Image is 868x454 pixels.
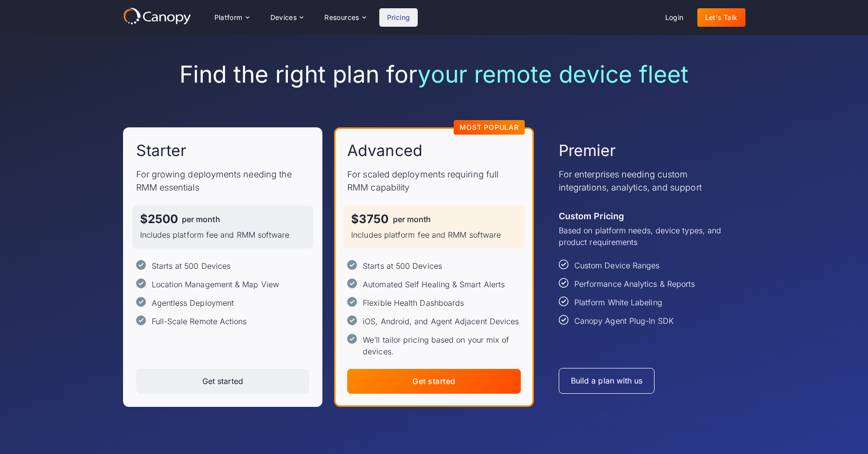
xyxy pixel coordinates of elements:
[363,334,521,357] div: We’ll tailor pricing based on your mix of devices.
[363,297,464,309] div: Flexible Health Dashboards
[136,168,310,194] p: For growing deployments needing the RMM essentials
[559,225,732,248] p: Based on platform needs, device types, and product requirements
[152,315,247,327] div: Full-Scale Remote Actions
[559,168,732,194] p: For enterprises needing custom integrations, analytics, and support
[317,8,373,27] div: Resources
[214,14,243,21] div: Platform
[657,8,691,27] a: Login
[207,8,257,27] div: Platform
[140,229,306,241] p: Includes platform fee and RMM software
[152,279,279,290] div: Location Management & Map View
[347,168,521,194] p: For scaled deployments requiring full RMM capability
[559,210,624,223] div: Custom Pricing
[574,260,660,271] div: Custom Device Ranges
[559,368,655,394] a: Build a plan with us
[136,140,187,161] h2: Starter
[123,60,745,88] h1: Find the right plan for
[363,279,505,290] div: Automated Self Healing & Smart Alerts
[460,124,519,131] div: Most Popular
[270,14,297,21] div: Devices
[351,213,389,225] div: $3750
[697,8,745,27] a: Let's Talk
[152,260,231,272] div: Starts at 500 Devices
[571,376,643,385] div: Build a plan with us
[363,315,519,327] div: iOS, Android, and Agent Adjacent Devices
[152,297,234,309] div: Agentless Deployment
[418,60,689,88] span: your remote device fleet
[363,260,442,272] div: Starts at 500 Devices
[574,315,673,327] div: Canopy Agent Plug-In SDK
[351,229,517,241] p: Includes platform fee and RMM software
[202,377,243,386] div: Get started
[347,369,521,394] a: Get started
[347,140,423,161] h2: Advanced
[324,14,359,21] div: Resources
[182,215,220,223] div: per month
[393,215,431,223] div: per month
[559,140,616,161] h2: Premier
[136,369,310,394] a: Get started
[412,377,455,386] div: Get started
[574,278,695,290] div: Performance Analytics & Reports
[140,213,178,225] div: $2500
[574,297,662,308] div: Platform White Labeling
[379,8,418,27] a: Pricing
[263,8,311,27] div: Devices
